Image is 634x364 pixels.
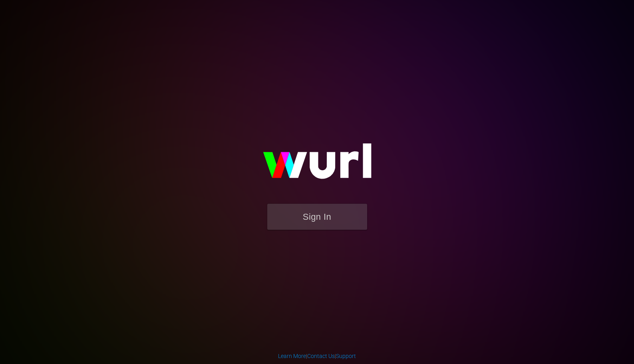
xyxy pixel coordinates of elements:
[307,353,335,359] a: Contact Us
[278,353,306,359] a: Learn More
[237,126,397,204] img: wurl-logo-on-black-223613ac3d8ba8fe6dc639794a292ebdb59501304c7dfd60c99c58986ef67473.svg
[278,352,356,360] div: | |
[336,353,356,359] a: Support
[267,204,367,230] button: Sign In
